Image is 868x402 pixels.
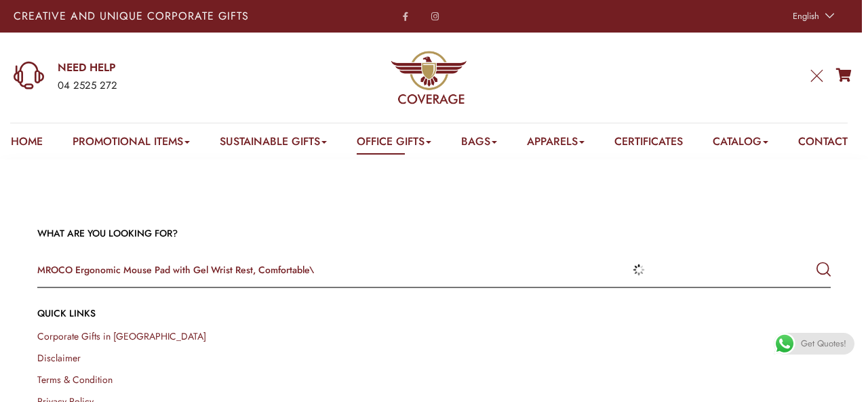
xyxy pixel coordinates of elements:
a: NEED HELP [58,60,279,75]
a: Corporate Gifts in [GEOGRAPHIC_DATA] [37,329,206,343]
a: Contact [798,134,848,155]
a: Disclaimer [37,351,81,365]
input: Search products... [37,254,672,286]
a: Sustainable Gifts [220,134,327,155]
a: Certificates [614,134,683,155]
span: Get Quotes! [801,333,846,355]
h3: WHAT ARE YOU LOOKING FOR? [37,227,831,241]
a: English [786,7,838,26]
div: 04 2525 272 [58,77,279,95]
a: Home [11,134,43,155]
span: English [793,9,819,22]
a: Promotional Items [73,134,190,155]
a: Office Gifts [357,134,431,155]
p: Creative and Unique Corporate Gifts [14,11,340,22]
a: Apparels [527,134,585,155]
a: Catalog [713,134,768,155]
a: Terms & Condition [37,373,113,386]
h4: QUICK LINKs [37,306,831,320]
a: Bags [461,134,497,155]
